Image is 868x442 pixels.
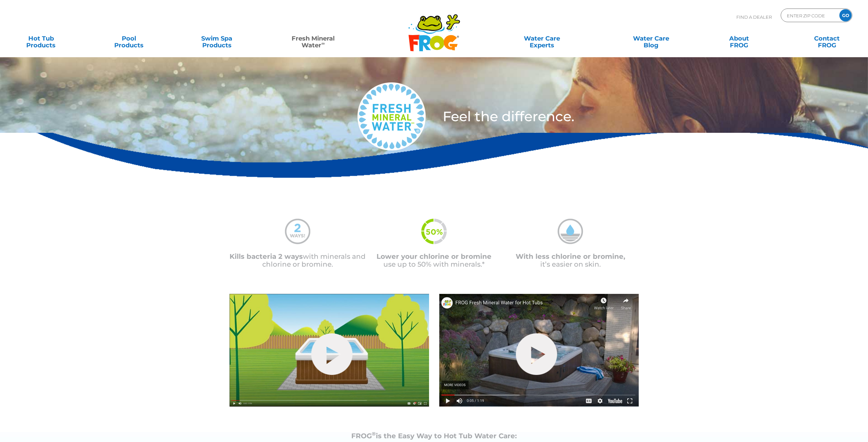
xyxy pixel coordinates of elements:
[736,9,772,26] p: Find A Dealer
[439,294,639,407] img: fmw-hot-tub-cover-2
[421,219,447,244] img: fmw-50percent-icon
[793,32,861,45] a: ContactFROG
[7,32,75,45] a: Hot TubProducts
[351,432,517,440] strong: FROG is the Easy Way to Hot Tub Water Care:
[372,430,376,437] sup: ®
[95,32,163,45] a: PoolProducts
[705,32,773,45] a: AboutFROG
[230,252,303,261] span: Kills bacteria 2 ways
[443,110,796,123] h3: Feel the difference.
[321,41,325,46] sup: ∞
[270,32,356,45] a: Fresh MineralWater∞
[786,11,832,20] input: Zip Code Form
[558,219,583,244] img: mineral-water-less-chlorine
[182,32,251,45] a: Swim SpaProducts
[357,82,426,151] img: fresh-mineral-water-logo-medium
[502,253,639,268] p: it’s easier on skin.
[366,253,502,268] p: use up to 50% with minerals.*
[486,32,598,45] a: Water CareExperts
[285,219,310,244] img: mineral-water-2-ways
[377,252,491,261] span: Lower your chlorine or bromine
[839,9,852,21] input: GO
[230,294,429,407] img: fmw-hot-tub-cover-1
[230,253,366,268] p: with minerals and chlorine or bromine.
[516,252,625,261] span: With less chlorine or bromine,
[617,32,685,45] a: Water CareBlog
